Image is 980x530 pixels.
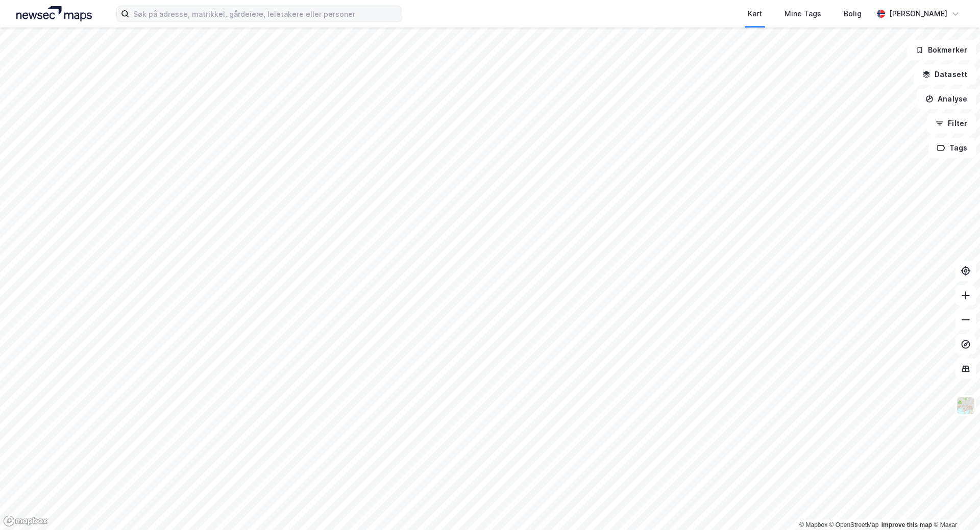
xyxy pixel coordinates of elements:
div: Kart [748,8,762,20]
div: [PERSON_NAME] [889,8,947,20]
div: Bolig [844,8,862,20]
div: Kontrollprogram for chat [929,481,980,530]
iframe: Chat Widget [929,481,980,530]
input: Søk på adresse, matrikkel, gårdeiere, leietakere eller personer [129,6,402,21]
img: logo.a4113a55bc3d86da70a041830d287a7e.svg [16,6,92,21]
div: Mine Tags [785,8,821,20]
